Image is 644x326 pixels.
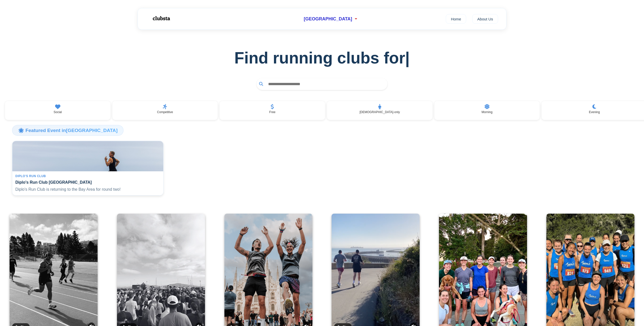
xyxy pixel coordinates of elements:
[589,110,600,114] p: Evening
[481,110,492,114] p: Morning
[15,187,160,192] p: Diplo's Run Club is returning to the Bay Area for round two!
[15,174,160,178] div: Diplo's Run Club
[15,180,160,185] h4: Diplo's Run Club [GEOGRAPHIC_DATA]
[12,125,124,136] h3: 🌟 Featured Event in [GEOGRAPHIC_DATA]
[405,49,410,67] span: |
[54,110,62,114] p: Social
[359,110,400,114] p: [DEMOGRAPHIC_DATA]-only
[157,110,173,114] p: Competitive
[269,110,275,114] p: Free
[8,49,636,67] h1: Find running clubs for
[12,141,163,171] img: Diplo's Run Club San Francisco
[146,12,176,25] img: Logo
[304,16,352,22] span: [GEOGRAPHIC_DATA]
[446,14,466,24] a: Home
[472,14,498,24] a: About Us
